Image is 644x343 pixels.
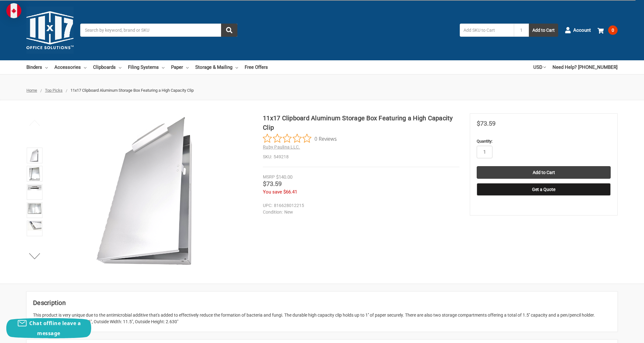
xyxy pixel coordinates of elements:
[552,60,618,74] a: Need Help? [PHONE_NUMBER]
[26,7,74,54] img: 11x17.com
[477,120,496,127] span: $73.59
[263,113,459,132] h1: 11x17 Clipboard Aluminum Storage Box Featuring a High Capacity Clip
[263,154,272,160] dt: SKU:
[28,221,42,231] img: 11x17 Clipboard Aluminum Storage Box Featuring a High Capacity Clip
[33,312,611,325] div: This product is very unique due to the antimicrobial additive that's added to effectively reduce ...
[592,326,644,343] iframe: Google Customer Reviews
[263,144,300,150] a: Ruby Paulina LLC.
[6,3,21,18] img: duty and tax information for Canada
[54,60,86,74] a: Accessories
[477,166,611,179] input: Add to Cart
[33,298,611,308] h2: Description
[29,167,40,181] img: 11x17 Clipboard Aluminum Storage Box Featuring a High Capacity Clip
[30,149,39,162] img: 11x17 Clipboard Aluminum Storage Box Featuring a High Capacity Clip
[71,113,229,270] img: 11x17 Clipboard Aluminum Storage Box Featuring a High Capacity Clip
[477,183,611,196] button: Get a Quote
[171,60,189,74] a: Paper
[529,24,558,37] button: Add to Cart
[263,209,283,215] dt: Condition:
[533,60,546,74] a: USD
[28,203,42,214] img: 11x17 Clipboard Aluminum Storage Box Featuring a High Capacity Clip
[283,189,297,195] span: $66.41
[128,60,164,74] a: Filing Systems
[25,250,44,262] button: Next
[45,88,63,93] a: Top Picks
[477,138,611,144] label: Quantity:
[195,60,238,74] a: Storage & Mailing
[263,202,457,209] dd: 816628012215
[565,22,591,38] a: Account
[263,154,459,160] dd: 549218
[597,22,618,38] a: 0
[80,24,237,37] input: Search by keyword, brand or SKU
[314,134,337,143] span: 0 Reviews
[460,24,514,37] input: Add SKU to Cart
[70,88,194,93] span: 11x17 Clipboard Aluminum Storage Box Featuring a High Capacity Clip
[6,318,91,338] button: Chat offline leave a message
[25,117,44,129] button: Previous
[263,209,457,215] dd: New
[276,174,292,180] span: $140.00
[573,27,591,34] span: Account
[29,320,81,337] span: Chat offline leave a message
[263,174,275,180] div: MSRP
[263,134,337,143] button: Rated 0 out of 5 stars from 0 reviews. Jump to reviews.
[28,185,42,191] img: 11x17 Clipboard Aluminum Storage Box Featuring a High Capacity Clip
[245,60,268,74] a: Free Offers
[263,180,282,188] span: $73.59
[263,202,272,209] dt: UPC:
[608,25,618,35] span: 0
[26,88,37,93] a: Home
[26,60,48,74] a: Binders
[263,189,282,195] span: You save
[93,60,121,74] a: Clipboards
